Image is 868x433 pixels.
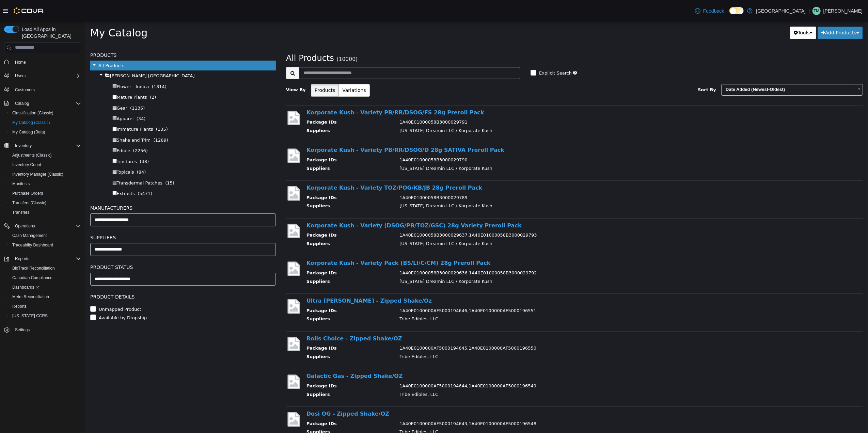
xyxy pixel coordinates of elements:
th: Package IDs [221,286,309,294]
span: Classification (Classic) [10,109,81,117]
span: (135) [71,105,83,110]
a: Ultra [PERSON_NAME] - Zipped Shake/Oz [221,276,347,282]
span: Users [12,72,81,80]
span: Manifests [12,181,30,187]
span: Home [12,58,81,66]
th: Suppliers [221,332,309,340]
a: Classification (Classic) [10,109,56,117]
span: Transfers [12,210,29,215]
span: Traceabilty Dashboard [12,242,53,248]
span: Adjustments (Classic) [12,153,52,158]
td: Tribe Edibles, LLC [309,332,749,340]
a: Inventory Count [10,161,44,169]
span: Gear [31,84,42,89]
a: Manifests [10,180,32,188]
button: Home [1,57,84,67]
span: Tinctures [31,137,52,142]
button: Reports [1,254,84,263]
span: (1135) [45,84,60,89]
button: Customers [1,85,84,95]
td: [US_STATE] Dreamin LLC / Korporate Kush [309,219,749,227]
a: Customers [12,86,37,94]
button: Catalog [1,99,84,108]
a: My Catalog (Classic) [10,118,53,127]
button: Purchase Orders [7,189,84,198]
img: Cova [14,7,44,14]
a: Home [12,58,29,66]
td: Tribe Edibles, LLC [309,294,749,302]
button: Operations [12,222,38,230]
td: [US_STATE] Dreamin LLC / Korporate Kush [309,256,749,265]
span: (5471) [52,169,67,174]
a: Galactic Gas - Zipped Shake/OZ [221,351,318,357]
span: Metrc Reconciliation [12,294,49,300]
button: Traceabilty Dashboard [7,240,84,250]
input: Dark Mode [729,7,744,14]
img: missing-image.png [201,163,216,180]
a: Dashboards [10,283,42,291]
span: Feedback [703,7,724,14]
span: Metrc Reconciliation [10,293,81,301]
span: Inventory Count [12,162,41,167]
span: Operations [12,222,81,230]
h5: Product Details [5,271,191,279]
a: Adjustments (Classic) [10,151,54,159]
span: View By [201,65,221,70]
a: Traceabilty Dashboard [10,241,56,249]
span: Catalog [15,101,29,106]
span: My Catalog (Beta) [12,129,45,135]
a: Transfers [10,208,32,216]
span: Reports [15,256,29,261]
span: TM [814,7,819,15]
a: BioTrack Reconciliation [10,264,58,272]
span: Dashboards [10,283,81,291]
span: Purchase Orders [10,189,81,197]
div: Tre Mace [812,7,821,15]
th: Suppliers [221,143,309,152]
span: Dashboards [12,285,40,290]
span: Inventory Manager (Classic) [12,172,63,177]
button: Reports [7,302,84,311]
a: Inventory Manager (Classic) [10,170,66,178]
a: Reports [10,302,29,310]
th: Package IDs [221,210,309,219]
span: My Catalog (Beta) [10,128,81,136]
span: Inventory [12,142,81,150]
button: Inventory [12,142,34,150]
span: Catalog [12,99,81,108]
a: Dashboards [7,283,84,292]
span: (84) [52,148,61,153]
span: (34) [51,94,61,99]
button: My Catalog (Classic) [7,118,84,127]
span: Cash Management [12,233,47,238]
span: Customers [12,85,81,94]
span: Date Added (Newest-Oldest) [636,63,769,73]
button: Tools [705,5,731,17]
td: 1A40E01000058B3000029790 [309,135,749,143]
a: Korporate Kush - Variety Pack (BS/LI/C/CM) 28g Preroll Pack [221,238,406,244]
button: Adjustments (Classic) [7,150,84,160]
td: 1A40E01000058B3000029791 [309,97,749,106]
span: Traceabilty Dashboard [10,241,81,249]
span: Adjustments (Classic) [10,151,81,159]
th: Suppliers [221,369,309,378]
button: Metrc Reconciliation [7,292,84,302]
button: BioTrack Reconciliation [7,263,84,273]
span: My Catalog (Classic) [12,120,50,125]
span: Load All Apps in [GEOGRAPHIC_DATA] [19,26,81,39]
span: (2) [65,73,71,78]
span: Operations [15,223,35,229]
span: Apparel [31,94,48,99]
label: Unmapped Product [12,284,56,291]
a: Rolls Choice - Zipped Shake/OZ [221,314,317,320]
span: (2256) [48,126,63,131]
span: My Catalog (Classic) [10,118,81,127]
td: 1A40E0100000AF5000194646,1A40E0100000AF5000196551 [309,286,749,294]
button: Settings [1,325,84,335]
span: My Catalog [5,5,62,17]
a: Dosi OG - Zipped Shake/OZ [221,389,304,395]
span: Mature Plants [31,73,62,78]
h5: Suppliers [5,212,191,220]
th: Suppliers [221,256,309,265]
h5: Products [5,29,191,37]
